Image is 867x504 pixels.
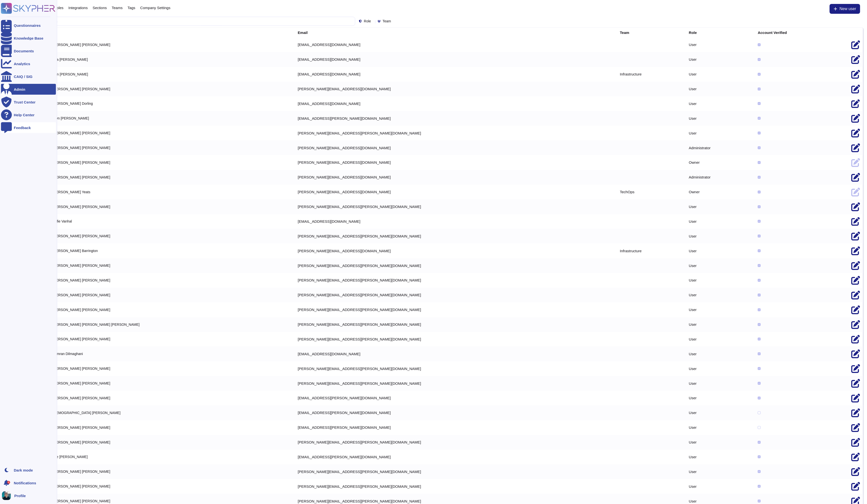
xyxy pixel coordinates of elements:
td: User [686,479,755,494]
td: User [686,346,755,361]
span: [PERSON_NAME] [PERSON_NAME] [53,396,110,400]
span: [PERSON_NAME] [PERSON_NAME] [53,43,110,46]
a: Analytics [1,58,56,69]
span: [PERSON_NAME] [PERSON_NAME] [53,161,110,164]
td: Infrastructure [617,67,686,82]
span: Kamran Dilmaghani [53,352,83,356]
td: [EMAIL_ADDRESS][DOMAIN_NAME] [295,214,617,229]
span: [DEMOGRAPHIC_DATA] [PERSON_NAME] [53,411,121,415]
span: [PERSON_NAME] [PERSON_NAME] [53,234,110,238]
td: [PERSON_NAME][EMAIL_ADDRESS][PERSON_NAME][DOMAIN_NAME] [295,435,617,450]
a: Feedback [1,122,56,133]
td: [PERSON_NAME][EMAIL_ADDRESS][PERSON_NAME][DOMAIN_NAME] [295,361,617,376]
td: [PERSON_NAME][EMAIL_ADDRESS][PERSON_NAME][DOMAIN_NAME] [295,273,617,288]
img: user [2,491,11,500]
span: [PERSON_NAME] [PERSON_NAME] [53,293,110,297]
span: New user [839,7,856,11]
a: Help Center [1,109,56,120]
button: user [1,490,14,501]
td: User [686,82,755,96]
span: Eva [PERSON_NAME] [53,58,88,61]
td: User [686,243,755,258]
span: Role [364,19,371,23]
td: User [686,96,755,111]
td: User [686,376,755,391]
span: [PERSON_NAME] [PERSON_NAME] [53,279,110,282]
td: [EMAIL_ADDRESS][DOMAIN_NAME] [295,346,617,361]
td: User [686,273,755,288]
div: Documents [14,49,34,53]
span: Elle [PERSON_NAME] [53,455,88,459]
td: [EMAIL_ADDRESS][PERSON_NAME][DOMAIN_NAME] [295,405,617,420]
span: Roles [54,6,63,10]
td: User [686,317,755,332]
span: [PERSON_NAME] [PERSON_NAME] [53,382,110,385]
td: User [686,332,755,347]
td: [PERSON_NAME][EMAIL_ADDRESS][PERSON_NAME][DOMAIN_NAME] [295,302,617,317]
td: [EMAIL_ADDRESS][DOMAIN_NAME] [295,96,617,111]
td: [EMAIL_ADDRESS][DOMAIN_NAME] [295,67,617,82]
td: [PERSON_NAME][EMAIL_ADDRESS][PERSON_NAME][DOMAIN_NAME] [295,126,617,140]
span: [PERSON_NAME] [PERSON_NAME] [53,87,110,91]
span: [PERSON_NAME] [PERSON_NAME] [53,485,110,488]
td: User [686,67,755,82]
td: Owner [686,185,755,199]
span: [PERSON_NAME] [PERSON_NAME] [53,337,110,341]
td: TechOps [617,185,686,199]
span: [PERSON_NAME] [PERSON_NAME] [53,441,110,444]
td: Infrastructure [617,243,686,258]
span: [PERSON_NAME] [PERSON_NAME] [53,205,110,208]
a: Knowledge Base [1,33,56,44]
td: User [686,391,755,405]
td: User [686,435,755,450]
span: Integrations [68,6,88,10]
td: User [686,420,755,435]
td: User [686,37,755,52]
span: Team [383,19,391,23]
span: Ben [PERSON_NAME] [53,73,88,76]
td: [PERSON_NAME][EMAIL_ADDRESS][PERSON_NAME][DOMAIN_NAME] [295,199,617,214]
span: Notifications [14,481,36,485]
span: Teams [112,6,123,10]
button: New user [830,4,860,14]
div: Help Center [14,113,34,117]
td: User [686,361,755,376]
td: User [686,464,755,479]
td: [EMAIL_ADDRESS][PERSON_NAME][DOMAIN_NAME] [295,450,617,464]
span: [PERSON_NAME] [PERSON_NAME] [PERSON_NAME] [53,323,140,326]
span: [PERSON_NAME] Yeats [53,190,90,194]
span: [PERSON_NAME] [PERSON_NAME] [53,264,110,267]
span: Sections [93,6,107,10]
span: Profile [14,494,26,498]
td: User [686,214,755,229]
a: Questionnaires [1,20,56,31]
td: User [686,111,755,126]
div: Analytics [14,62,30,66]
div: Knowledge Base [14,36,43,40]
td: [PERSON_NAME][EMAIL_ADDRESS][PERSON_NAME][DOMAIN_NAME] [295,229,617,243]
td: Owner [686,155,755,170]
td: [PERSON_NAME][EMAIL_ADDRESS][DOMAIN_NAME] [295,243,617,258]
td: Administrator [686,140,755,155]
td: [PERSON_NAME][EMAIL_ADDRESS][PERSON_NAME][DOMAIN_NAME] [295,376,617,391]
td: [EMAIL_ADDRESS][DOMAIN_NAME] [295,37,617,52]
td: [PERSON_NAME][EMAIL_ADDRESS][DOMAIN_NAME] [295,82,617,96]
td: User [686,450,755,464]
td: User [686,405,755,420]
div: Questionnaires [14,24,41,27]
td: User [686,126,755,140]
a: CAIQ / SIG [1,71,56,82]
td: User [686,52,755,67]
span: [PERSON_NAME] [PERSON_NAME] [53,146,110,149]
div: Admin [14,88,25,91]
td: [PERSON_NAME][EMAIL_ADDRESS][DOMAIN_NAME] [295,170,617,185]
span: [PERSON_NAME] [PERSON_NAME] [53,499,110,503]
div: Dark mode [14,468,33,472]
td: [EMAIL_ADDRESS][PERSON_NAME][DOMAIN_NAME] [295,420,617,435]
span: [PERSON_NAME] [PERSON_NAME] [53,308,110,311]
td: [EMAIL_ADDRESS][PERSON_NAME][DOMAIN_NAME] [295,391,617,405]
span: Company Settings [140,6,171,10]
span: [PERSON_NAME] [PERSON_NAME] [53,131,110,135]
td: [EMAIL_ADDRESS][DOMAIN_NAME] [295,52,617,67]
span: Sofie Vanhal [53,220,72,223]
